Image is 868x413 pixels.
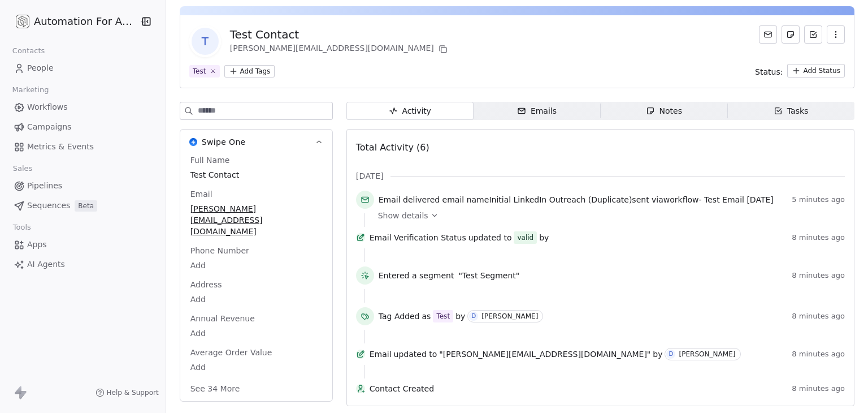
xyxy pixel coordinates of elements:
[27,239,47,251] span: Apps
[439,349,650,360] span: "[PERSON_NAME][EMAIL_ADDRESS][DOMAIN_NAME]"
[27,141,94,153] span: Metrics & Events
[188,279,224,290] span: Address
[27,259,65,270] span: AI Agents
[774,105,809,117] div: Tasks
[704,195,774,204] span: Test Email [DATE]
[193,66,206,76] div: Test
[669,350,674,359] div: D
[9,235,157,254] a: Apps
[370,383,788,394] span: Contact Created
[379,270,454,281] span: Entered a segment
[378,210,428,221] span: Show details
[190,203,322,237] span: [PERSON_NAME][EMAIL_ADDRESS][DOMAIN_NAME]
[14,12,131,31] button: Automation For Agencies
[468,232,512,243] span: updated to
[489,195,632,204] span: Initial LinkedIn Outreach (Duplicate)
[481,312,538,320] div: [PERSON_NAME]
[9,137,157,156] a: Metrics & Events
[16,15,29,28] img: white%20with%20black%20stroke.png
[230,42,450,56] div: [PERSON_NAME][EMAIL_ADDRESS][DOMAIN_NAME]
[96,388,159,397] a: Help & Support
[190,260,322,271] span: Add
[27,101,68,113] span: Workflows
[517,105,557,117] div: Emails
[792,312,845,321] span: 8 minutes ago
[27,121,71,133] span: Campaigns
[755,66,783,78] span: Status:
[7,42,50,59] span: Contacts
[787,64,845,78] button: Add Status
[792,271,845,280] span: 8 minutes ago
[356,142,429,153] span: Total Activity (6)
[9,255,157,274] a: AI Agents
[188,188,215,200] span: Email
[792,233,845,242] span: 8 minutes ago
[653,349,662,360] span: by
[356,170,384,182] span: [DATE]
[75,200,97,212] span: Beta
[455,311,465,322] span: by
[436,311,450,321] div: Test
[9,118,157,136] a: Campaigns
[9,59,157,78] a: People
[27,200,70,212] span: Sequences
[517,232,533,243] div: valid
[8,219,36,236] span: Tools
[422,311,431,322] span: as
[394,349,437,360] span: updated to
[379,195,440,204] span: Email delivered
[9,98,157,117] a: Workflows
[458,270,519,281] span: "Test Segment"
[202,136,246,148] span: Swipe One
[646,105,682,117] div: Notes
[190,169,322,180] span: Test Contact
[539,232,549,243] span: by
[190,328,322,339] span: Add
[378,210,837,221] a: Show details
[9,177,157,195] a: Pipelines
[7,81,54,98] span: Marketing
[230,27,450,42] div: Test Contact
[180,130,332,154] button: Swipe OneSwipe One
[27,62,54,74] span: People
[224,65,275,78] button: Add Tags
[34,14,136,29] span: Automation For Agencies
[107,388,159,397] span: Help & Support
[184,378,247,399] button: See 34 More
[370,232,466,243] span: Email Verification Status
[192,28,219,55] span: T
[8,160,37,177] span: Sales
[9,196,157,215] a: SequencesBeta
[471,312,476,321] div: D
[792,384,845,393] span: 8 minutes ago
[190,362,322,373] span: Add
[190,294,322,305] span: Add
[189,138,197,146] img: Swipe One
[379,311,420,322] span: Tag Added
[188,347,275,358] span: Average Order Value
[27,180,62,192] span: Pipelines
[792,195,845,204] span: 5 minutes ago
[188,313,257,324] span: Annual Revenue
[792,350,845,359] span: 8 minutes ago
[188,154,232,166] span: Full Name
[180,154,332,401] div: Swipe OneSwipe One
[379,194,774,205] span: email name sent via workflow -
[188,245,251,256] span: Phone Number
[370,349,392,360] span: Email
[679,350,735,358] div: [PERSON_NAME]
